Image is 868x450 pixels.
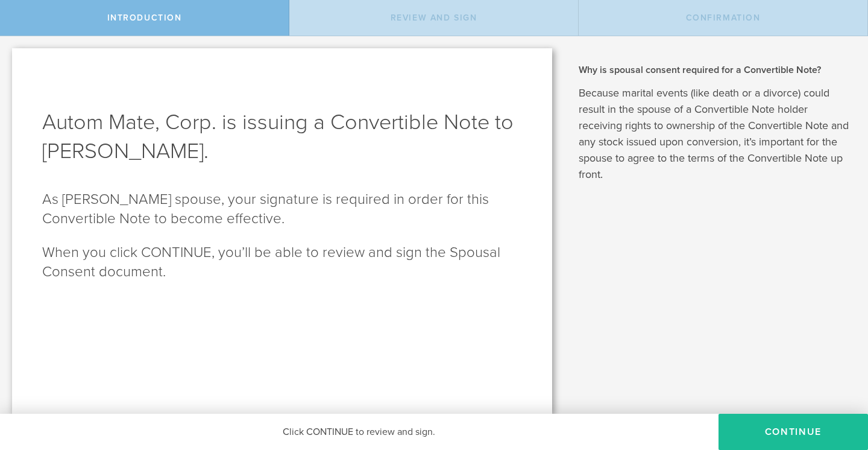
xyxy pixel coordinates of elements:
span: Confirmation [686,13,761,23]
span: Introduction [107,13,182,23]
p: When you click CONTINUE, you’ll be able to review and sign the Spousal Consent document. [42,243,522,282]
button: Continue [719,414,868,450]
p: As [PERSON_NAME] spouse, your signature is required in order for this Convertible Note to become ... [42,190,522,229]
p: Because marital events (like death or a divorce) could result in the spouse of a Convertible Note... [579,85,850,183]
span: Review and Sign [391,13,477,23]
h2: Why is spousal consent required for a Convertible Note? [579,63,850,77]
iframe: Chat Widget [808,356,868,414]
h1: Autom Mate, Corp. is issuing a Convertible Note to [PERSON_NAME]. [42,108,522,166]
